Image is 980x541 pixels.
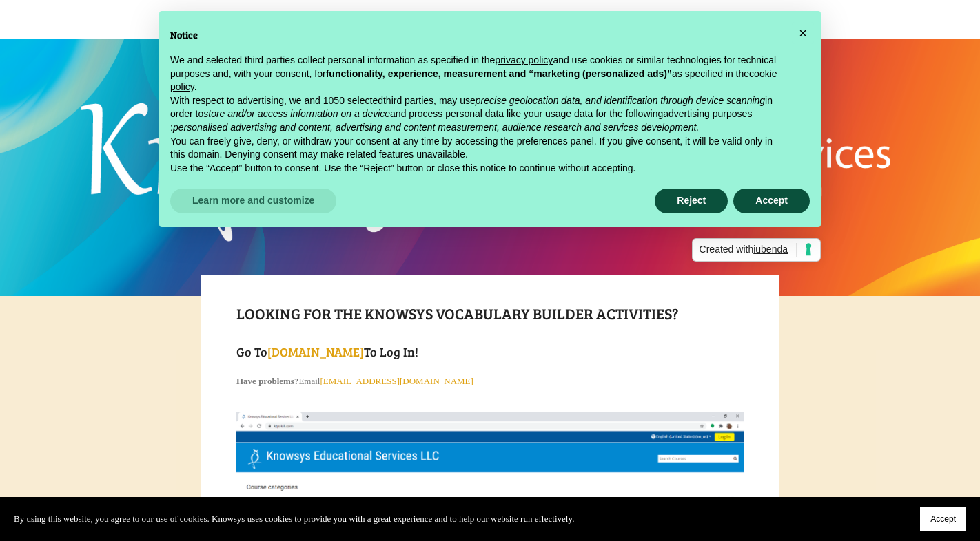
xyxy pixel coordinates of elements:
p: We and selected third parties collect personal information as specified in the and use cookies or... [170,54,788,94]
button: advertising purposes [663,107,752,121]
p: With respect to advertising, we and 1050 selected , may use in order to and process personal data... [170,94,788,135]
a: [EMAIL_ADDRESS][DOMAIN_NAME] [320,376,473,386]
a: privacy policy [495,54,553,65]
strong: functionality, experience, measurement and “marketing (personalized ads)” [326,68,672,79]
h1: Looking for the Knowsys Vocabulary Builder Activities? [236,301,744,326]
em: store and/or access information on a device [203,108,390,119]
h2: Go to to log in! [236,344,744,359]
p: Email [236,374,744,389]
em: personalised advertising and content, advertising and content measurement, audience research and ... [173,122,699,133]
span: Created with [700,243,797,257]
p: You can freely give, deny, or withdraw your consent at any time by accessing the preferences pane... [170,135,788,162]
h2: Notice [170,28,788,43]
button: third parties [383,94,433,108]
em: precise geolocation data, and identification through device scanning [476,95,765,106]
p: By using this website, you agree to our use of cookies. Knowsys uses cookies to provide you with ... [14,511,574,527]
a: [DOMAIN_NAME] [267,343,364,360]
button: Reject [655,189,728,213]
span: Accept [930,514,956,524]
button: Accept [733,189,810,213]
a: cookie policy [170,68,777,93]
p: Use the “Accept” button to consent. Use the “Reject” button or close this notice to continue with... [170,162,788,176]
button: Accept [920,507,966,531]
a: Created withiubenda [692,238,821,262]
strong: Have problems? [236,376,298,386]
span: iubenda [753,244,788,255]
span: × [799,25,807,41]
button: Learn more and customize [170,189,336,213]
button: Close this notice [792,22,814,44]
